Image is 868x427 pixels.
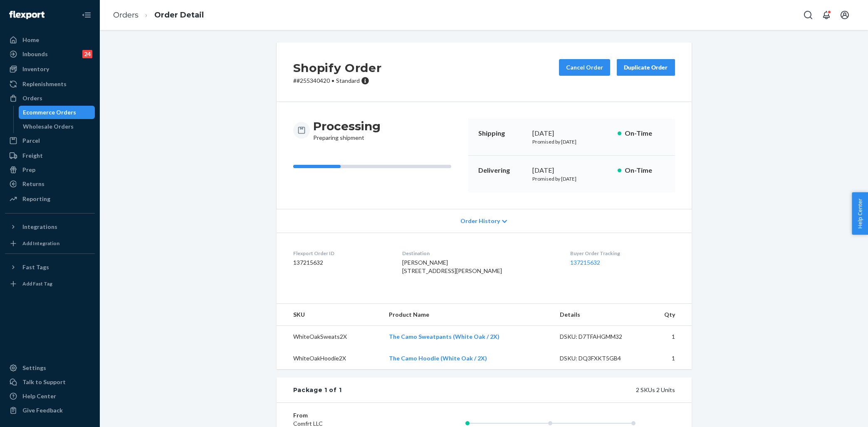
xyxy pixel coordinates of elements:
[553,304,645,326] th: Details
[22,195,50,203] div: Reporting
[836,7,853,23] button: Open account menu
[19,120,95,133] a: Wholesale Orders
[78,7,95,23] button: Close Navigation
[22,137,40,145] div: Parcel
[22,364,46,372] div: Settings
[5,77,95,91] a: Replenishments
[5,192,95,206] a: Reporting
[402,250,557,257] dt: Destination
[5,404,95,417] button: Give Feedback
[22,406,63,415] div: Give Feedback
[19,106,95,119] a: Ecommerce Orders
[82,50,92,58] div: 24
[22,151,43,160] div: Freight
[818,7,835,23] button: Open notifications
[22,223,57,231] div: Integrations
[625,129,665,138] p: On-Time
[532,175,611,182] p: Promised by [DATE]
[22,280,52,287] div: Add Fast Tag
[277,326,383,348] td: WhiteOakSweats2X
[478,129,526,138] p: Shipping
[402,259,502,274] span: [PERSON_NAME] [STREET_ADDRESS][PERSON_NAME]
[293,77,382,85] p: # #255340420
[560,354,638,362] div: DSKU: DQ3FXKT5GB4
[816,402,860,423] iframe: Opens a widget where you can chat to one of our agents
[5,361,95,375] a: Settings
[336,77,360,84] span: Standard
[5,277,95,290] a: Add Fast Tag
[5,261,95,274] button: Fast Tags
[532,166,611,175] div: [DATE]
[389,333,500,340] a: The Camo Sweatpants (White Oak / 2X)
[341,386,675,394] div: 2 SKUs 2 Units
[22,94,42,102] div: Orders
[331,77,334,84] span: •
[22,240,59,247] div: Add Integration
[5,92,95,105] a: Orders
[23,108,76,117] div: Ecommerce Orders
[113,10,138,20] a: Orders
[5,33,95,47] a: Home
[23,122,74,131] div: Wholesale Orders
[389,355,487,362] a: The Camo Hoodie (White Oak / 2X)
[5,62,95,76] a: Inventory
[478,166,526,175] p: Delivering
[293,411,393,420] dt: From
[277,348,383,369] td: WhiteOakHoodie2X
[559,59,610,76] button: Cancel Order
[645,348,692,369] td: 1
[22,50,48,58] div: Inbounds
[560,333,638,341] div: DSKU: D7TFAHGMM32
[570,250,675,257] dt: Buyer Order Tracking
[9,11,45,19] img: Flexport logo
[277,304,383,326] th: SKU
[22,65,49,73] div: Inventory
[313,119,381,142] div: Preparing shipment
[293,250,389,257] dt: Flexport Order ID
[5,220,95,233] button: Integrations
[645,326,692,348] td: 1
[852,192,868,235] button: Help Center
[382,304,553,326] th: Product Name
[106,3,210,27] ol: breadcrumbs
[624,63,668,72] div: Duplicate Order
[5,390,95,403] a: Help Center
[5,375,95,389] button: Talk to Support
[22,392,56,400] div: Help Center
[22,166,35,174] div: Prep
[570,259,600,266] a: 137215632
[293,386,342,394] div: Package 1 of 1
[532,129,611,138] div: [DATE]
[5,149,95,162] a: Freight
[645,304,692,326] th: Qty
[5,134,95,147] a: Parcel
[293,258,389,267] dd: 137215632
[154,10,204,20] a: Order Detail
[460,217,500,225] span: Order History
[5,47,95,61] a: Inbounds24
[22,378,66,386] div: Talk to Support
[22,80,67,88] div: Replenishments
[617,59,675,76] button: Duplicate Order
[5,177,95,191] a: Returns
[22,36,39,44] div: Home
[22,180,45,188] div: Returns
[5,163,95,176] a: Prep
[532,138,611,145] p: Promised by [DATE]
[5,237,95,250] a: Add Integration
[293,59,382,77] h2: Shopify Order
[313,119,381,134] h3: Processing
[22,263,49,271] div: Fast Tags
[625,166,665,175] p: On-Time
[800,7,816,23] button: Open Search Box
